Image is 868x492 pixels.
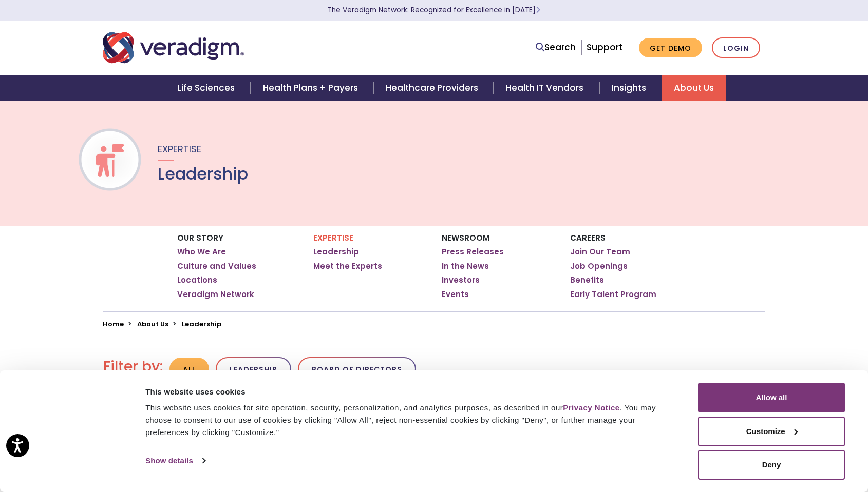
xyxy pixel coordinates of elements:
h1: Leadership [158,164,248,184]
button: Leadership [216,357,291,381]
a: In the News [442,261,489,271]
div: This website uses cookies [145,386,675,398]
a: Leadership [313,247,359,257]
a: Health IT Vendors [494,75,599,101]
a: The Veradigm Network: Recognized for Excellence in [DATE]Learn More [328,5,540,15]
a: Locations [177,275,217,285]
a: Veradigm Network [177,289,254,300]
button: Board of Directors [298,357,416,381]
a: Press Releases [442,247,504,257]
a: Login [712,37,760,58]
a: Job Openings [570,261,628,271]
button: Allow all [698,383,845,412]
h2: Filter by: [103,358,163,376]
span: Learn More [536,5,540,15]
a: Investors [442,275,480,285]
a: Show details [145,453,205,468]
a: Healthcare Providers [373,75,494,101]
a: Events [442,289,469,300]
a: Privacy Notice [563,403,619,412]
a: Culture and Values [177,261,256,271]
a: Health Plans + Payers [251,75,373,101]
div: This website uses cookies for site operation, security, personalization, and analytics purposes, ... [145,402,675,439]
a: About Us [137,319,168,329]
a: Early Talent Program [570,289,656,300]
a: Life Sciences [165,75,250,101]
a: Get Demo [639,38,702,58]
img: Veradigm logo [103,31,244,65]
a: Support [587,41,622,53]
iframe: Drift Chat Widget [671,418,856,480]
span: Expertise [158,143,201,155]
a: Insights [599,75,662,101]
a: Home [103,319,124,329]
button: Customize [698,417,845,446]
a: Who We Are [177,247,226,257]
a: Join Our Team [570,247,630,257]
a: Benefits [570,275,604,285]
a: Search [536,41,576,54]
a: Meet the Experts [313,261,382,271]
a: About Us [662,75,726,101]
button: All [169,358,209,381]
